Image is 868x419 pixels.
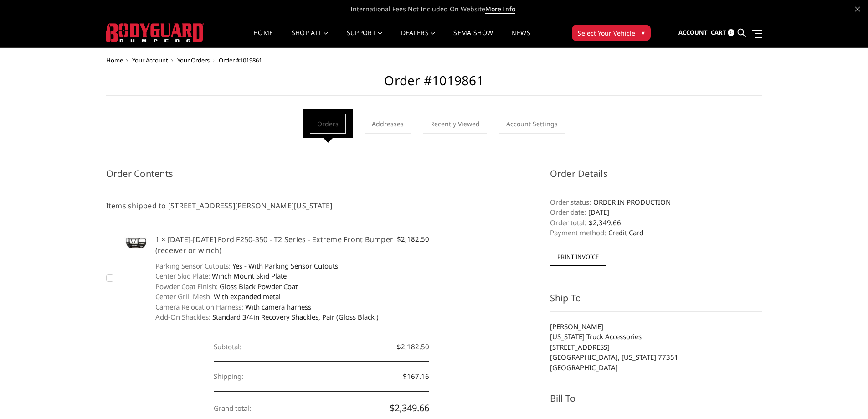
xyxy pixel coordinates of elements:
[155,261,231,271] dt: Parking Sensor Cutouts:
[550,207,762,217] dd: [DATE]
[511,30,530,47] a: News
[678,28,708,36] span: Account
[572,25,651,41] button: Select Your Vehicle
[578,28,635,38] span: Select Your Vehicle
[155,302,243,312] dt: Camera Relocation Harness:
[106,73,762,96] h2: Order #1019861
[499,114,565,134] a: Account Settings
[214,332,241,362] dt: Subtotal:
[155,291,430,302] dd: With expanded metal
[453,30,493,47] a: SEMA Show
[550,167,762,187] h3: Order Details
[155,281,218,292] dt: Powder Coat Finish:
[155,281,430,292] dd: Gloss Black Powder Coat
[155,291,212,302] dt: Center Grill Mesh:
[106,200,430,211] h5: Items shipped to [STREET_ADDRESS][PERSON_NAME][US_STATE]
[177,56,210,64] a: Your Orders
[106,56,123,64] a: Home
[550,392,762,412] h3: Bill To
[550,352,762,362] li: [GEOGRAPHIC_DATA], [US_STATE] 77351
[550,342,762,352] li: [STREET_ADDRESS]
[550,228,606,238] dt: Payment method:
[550,207,586,217] dt: Order date:
[292,30,329,47] a: shop all
[253,30,273,47] a: Home
[728,29,734,36] span: 0
[550,291,762,312] h3: Ship To
[550,331,762,342] li: [US_STATE] Truck Accessories
[711,21,734,45] a: Cart 0
[550,217,762,228] dd: $2,349.66
[106,23,204,42] img: BODYGUARD BUMPERS
[397,234,429,244] span: $2,182.50
[678,21,708,45] a: Account
[401,30,436,47] a: Dealers
[119,234,151,252] img: 2023-2025 Ford F250-350 - T2 Series - Extreme Front Bumper (receiver or winch)
[310,114,346,134] a: Orders
[155,312,211,322] dt: Add-On Shackles:
[347,30,383,47] a: Support
[214,332,429,362] dd: $2,182.50
[642,28,645,37] span: ▾
[155,271,430,281] dd: Winch Mount Skid Plate
[423,114,487,134] a: Recently Viewed
[550,321,762,332] li: [PERSON_NAME]
[550,217,586,228] dt: Order total:
[711,28,726,36] span: Cart
[155,234,430,256] h5: 1 × [DATE]-[DATE] Ford F250-350 - T2 Series - Extreme Front Bumper (receiver or winch)
[550,362,762,373] li: [GEOGRAPHIC_DATA]
[155,312,430,322] dd: Standard 3/4in Recovery Shackles, Pair (Gloss Black )
[106,167,430,187] h3: Order Contents
[550,248,606,266] button: Print Invoice
[214,362,243,391] dt: Shipping:
[155,261,430,271] dd: Yes - With Parking Sensor Cutouts
[214,362,429,392] dd: $167.16
[132,56,168,64] a: Your Account
[485,5,515,14] a: More Info
[155,271,210,281] dt: Center Skid Plate:
[219,56,262,64] span: Order #1019861
[550,197,591,207] dt: Order status:
[550,197,762,207] dd: ORDER IN PRODUCTION
[155,302,430,312] dd: With camera harness
[365,114,411,134] a: Addresses
[550,228,762,238] dd: Credit Card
